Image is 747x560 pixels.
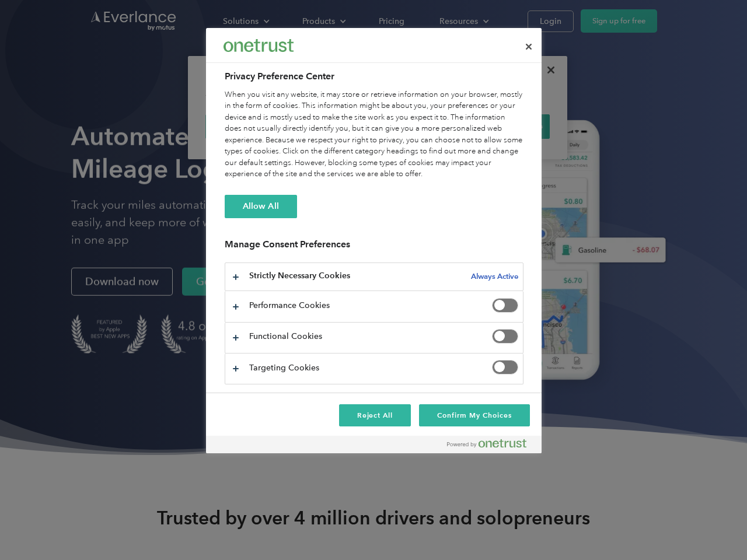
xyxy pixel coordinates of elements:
button: Allow All [225,195,297,218]
div: Preference center [206,28,542,453]
button: Close [516,34,542,60]
button: Reject All [339,404,411,426]
img: Everlance [224,39,294,51]
div: Privacy Preference Center [206,28,542,453]
div: When you visit any website, it may store or retrieve information on your browser, mostly in the f... [225,89,523,180]
a: Powered by OneTrust Opens in a new Tab [447,439,536,453]
h2: Privacy Preference Center [225,69,523,83]
button: Confirm My Choices [419,404,529,426]
h3: Manage Consent Preferences [225,239,523,257]
div: Everlance [224,34,294,57]
img: Powered by OneTrust Opens in a new Tab [447,439,526,448]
